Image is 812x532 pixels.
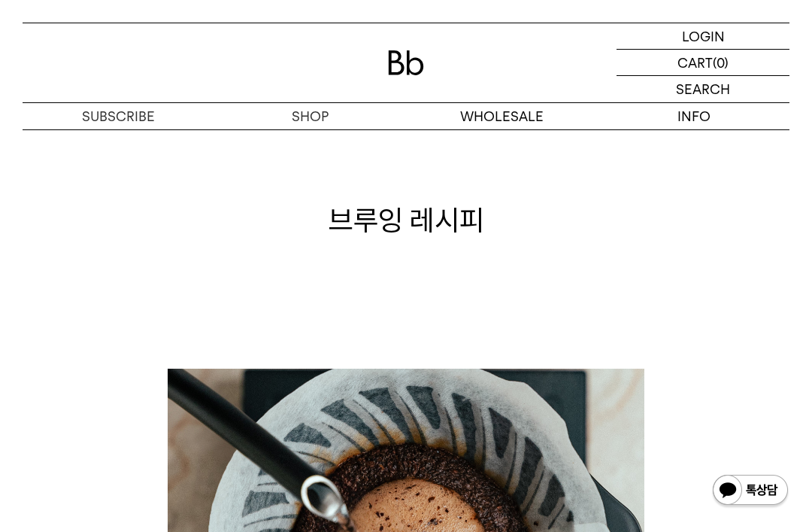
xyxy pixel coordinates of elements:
p: (0) [713,50,729,75]
a: SUBSCRIBE [23,103,214,129]
img: 로고 [388,50,424,75]
a: LOGIN [617,23,789,50]
a: CART (0) [617,50,789,76]
h1: 브루잉 레시피 [23,200,789,240]
img: 카카오톡 채널 1:1 채팅 버튼 [711,473,789,509]
p: WHOLESALE [406,103,598,129]
p: LOGIN [682,23,725,49]
a: SHOP [214,103,406,129]
p: CART [677,50,713,75]
p: INFO [598,103,789,129]
p: SEARCH [676,76,730,102]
